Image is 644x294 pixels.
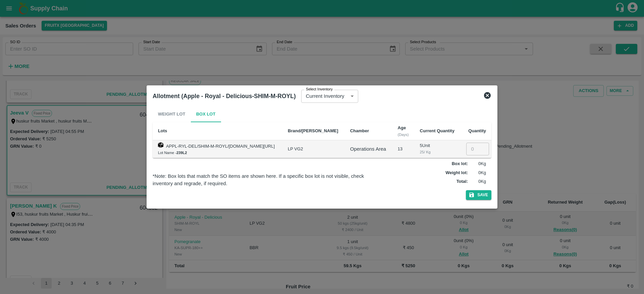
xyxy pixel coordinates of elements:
p: 0 Kg [469,178,486,185]
label: Box lot : [452,161,468,167]
td: LP VG2 [282,140,345,158]
p: 0 Kg [469,161,486,167]
td: APPL-RYL-DEL/SHIM-M-ROYL/[DOMAIN_NAME][URL] [153,140,282,158]
label: Total : [457,178,468,185]
label: Weight lot : [445,170,468,176]
div: Lot Name - [158,150,277,156]
input: 0 [466,143,489,155]
td: 13 [392,140,415,158]
b: Quantity [468,128,486,133]
b: 239L2 [176,151,187,155]
b: Brand/[PERSON_NAME] [288,128,338,133]
div: (Days) [398,132,409,138]
label: Select Inventory [306,87,333,92]
img: box [158,142,163,148]
button: Box Lot [191,106,221,122]
b: Lots [158,128,167,133]
div: *Note: Box lots that match the SO items are shown here. If a specific box lot is not visible, che... [153,172,378,188]
div: Operations Area [350,145,387,153]
b: Allotment (Apple - Royal - Delicious-SHIM-M-ROYL) [153,93,296,99]
div: 25 / Kg [420,149,455,155]
b: Current Quantity [420,128,454,133]
p: 0 Kg [469,170,486,176]
b: Chamber [350,128,369,133]
td: 5 Unit [415,140,461,158]
p: Current Inventory [306,92,344,100]
button: Save [466,190,491,200]
b: Age [398,125,406,130]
